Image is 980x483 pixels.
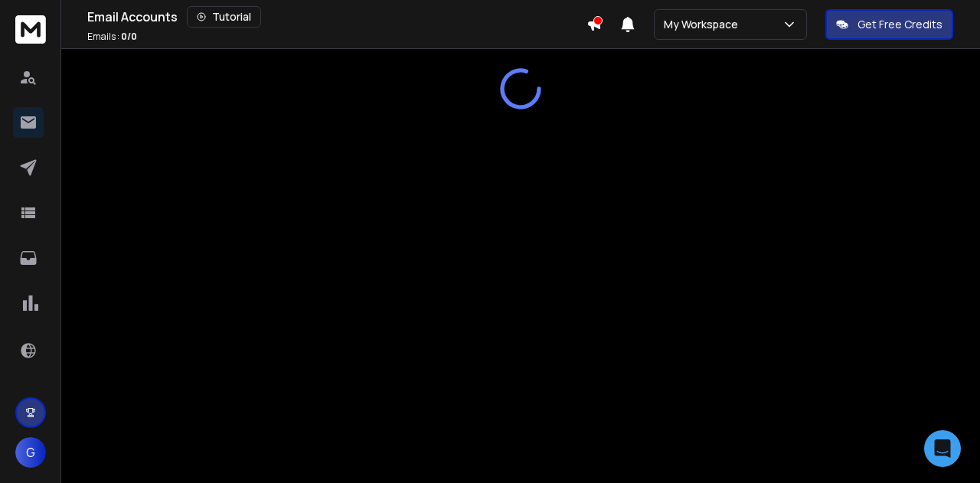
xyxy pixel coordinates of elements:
[121,30,137,43] span: 0 / 0
[924,430,961,467] div: Open Intercom Messenger
[664,17,744,32] p: My Workspace
[15,437,46,468] button: G
[87,31,137,43] p: Emails :
[857,17,942,32] p: Get Free Credits
[87,6,586,28] div: Email Accounts
[825,9,953,40] button: Get Free Credits
[187,6,261,28] button: Tutorial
